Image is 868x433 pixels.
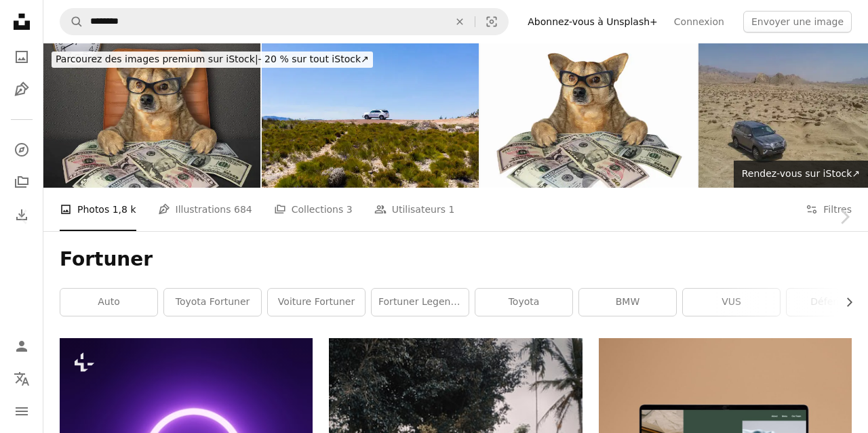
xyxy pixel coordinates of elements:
button: Langue [8,365,35,392]
a: Fortuner Legender [372,289,469,316]
a: Explorer [8,136,35,163]
a: Illustrations 684 [158,188,252,231]
a: Rendez-vous sur iStock↗ [734,161,868,188]
a: Collections 3 [274,188,353,231]
button: Envoyer une image [743,11,852,33]
div: - 20 % sur tout iStock ↗ [52,51,373,68]
a: auto [60,289,157,316]
a: Photos [8,43,35,70]
img: Crabot à la table avec des dollars 3 [43,43,260,188]
button: Recherche de visuels [475,9,508,35]
button: Menu [8,398,35,425]
span: 3 [347,202,353,217]
h1: Fortuner [60,247,852,272]
span: 1 [448,202,454,217]
img: Crabot avec beaucoup de dollars [480,43,697,188]
a: Illustrations [8,76,35,103]
button: Effacer [445,9,475,35]
a: Toyota [475,289,572,316]
button: Rechercher sur Unsplash [60,9,83,35]
span: 684 [234,202,252,217]
a: Suivant [821,152,868,282]
button: faire défiler la liste vers la droite [837,289,852,316]
a: Voiture Fortuner [268,289,365,316]
a: Utilisateurs 1 [374,188,455,231]
a: Connexion [666,11,732,33]
img: Toyota Fortuner sur une route de gravier dans les montagnes [262,43,479,188]
button: Filtres [806,188,852,231]
span: Parcourez des images premium sur iStock | [56,54,258,64]
a: BMW [579,289,676,316]
a: Abonnez-vous à Unsplash+ [519,11,666,33]
a: Parcourez des images premium sur iStock|- 20 % sur tout iStock↗ [43,43,381,76]
a: Connexion / S’inscrire [8,333,35,360]
a: Toyota Fortuner [164,289,261,316]
a: VUS [683,289,780,316]
form: Rechercher des visuels sur tout le site [60,8,509,35]
span: Rendez-vous sur iStock ↗ [742,168,860,179]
